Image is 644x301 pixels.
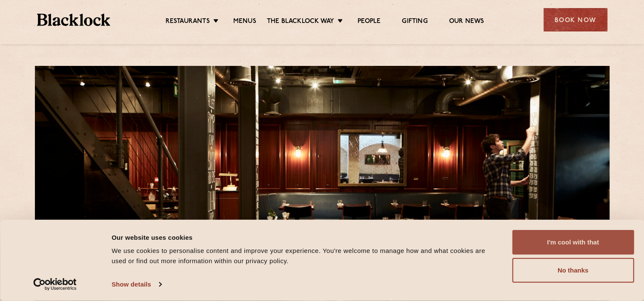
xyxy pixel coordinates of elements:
[233,17,256,27] a: Menus
[267,17,334,27] a: The Blacklock Way
[18,278,92,291] a: Usercentrics Cookiebot - opens in a new window
[37,14,111,26] img: BL_Textured_Logo-footer-cropped.svg
[544,8,607,31] div: Book Now
[112,246,493,266] div: We use cookies to personalise content and improve your experience. You're welcome to manage how a...
[166,17,210,27] a: Restaurants
[449,17,484,27] a: Our News
[112,278,161,291] a: Show details
[358,17,381,27] a: People
[402,17,427,27] a: Gifting
[112,232,493,242] div: Our website uses cookies
[512,258,634,283] button: No thanks
[512,230,634,255] button: I'm cool with that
